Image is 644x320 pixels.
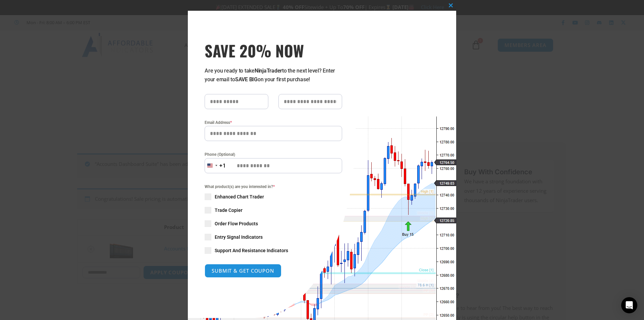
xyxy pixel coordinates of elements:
[205,264,281,278] button: SUBMIT & GET COUPON
[215,207,243,214] span: Trade Copier
[205,193,342,200] label: Enhanced Chart Trader
[205,207,342,214] label: Trade Copier
[205,247,342,254] label: Support And Resistance Indicators
[205,151,342,158] label: Phone (Optional)
[235,76,258,83] strong: SAVE BIG
[215,234,263,240] span: Entry Signal Indicators
[205,220,342,227] label: Order Flow Products
[205,234,342,240] label: Entry Signal Indicators
[205,119,342,126] label: Email Address
[215,220,258,227] span: Order Flow Products
[205,158,226,173] button: Selected country
[205,66,342,84] p: Are you ready to take to the next level? Enter your email to on your first purchase!
[205,41,342,60] span: SAVE 20% NOW
[215,193,264,200] span: Enhanced Chart Trader
[215,247,288,254] span: Support And Resistance Indicators
[621,297,637,313] div: Open Intercom Messenger
[255,67,282,74] strong: NinjaTrader
[205,183,342,190] span: What product(s) are you interested in?
[219,162,226,170] div: +1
